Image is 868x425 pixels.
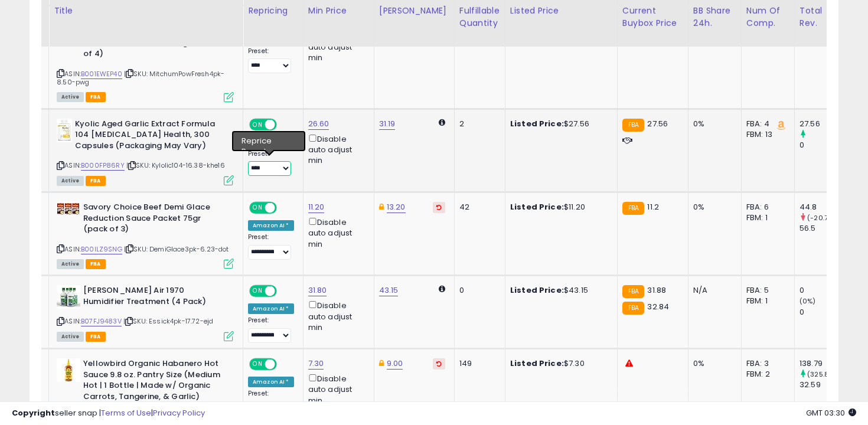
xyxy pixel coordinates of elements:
[124,244,229,254] span: | SKU: DemiGlace3pk-6.23-dot
[248,316,294,343] div: Preset:
[379,118,396,130] a: 31.19
[126,161,225,170] span: | SKU: Kylolic104-16.38-khe16
[459,119,496,129] div: 2
[746,358,785,369] div: FBA: 3
[308,215,365,250] div: Disable auto adjust min
[248,233,294,260] div: Preset:
[250,359,265,370] span: ON
[693,5,736,30] div: BB Share 24h.
[57,202,80,217] img: 417zUjTKueL._SL40_.jpg
[379,285,399,296] a: 43.15
[746,202,785,212] div: FBA: 6
[308,285,327,296] a: 31.80
[57,176,84,186] span: All listings currently available for purchase on Amazon
[57,119,72,142] img: 41xkKGJFzZL._SL40_.jpg
[248,137,289,148] div: Amazon AI
[12,407,55,419] strong: Copyright
[379,5,449,17] div: [PERSON_NAME]
[86,259,106,269] span: FBA
[57,15,234,100] div: ASIN:
[387,358,403,370] a: 9.00
[308,358,324,370] a: 7.30
[510,202,608,212] div: $11.20
[275,119,294,129] span: OFF
[83,285,227,310] b: [PERSON_NAME] Air 1970 Humidifier Treatment (4 Pack)
[57,69,224,87] span: | SKU: MitchumPowFresh4pk-8.50-pwg
[693,285,732,296] div: N/A
[746,129,785,140] div: FBM: 13
[57,202,234,267] div: ASIN:
[248,5,298,17] div: Repricing
[308,118,329,130] a: 26.60
[622,302,644,315] small: FBA
[746,296,785,306] div: FBM: 1
[647,301,669,312] span: 32.84
[800,5,843,30] div: Total Rev.
[459,202,496,212] div: 42
[308,132,365,166] div: Disable auto adjust min
[746,5,789,30] div: Num of Comp.
[248,377,294,387] div: Amazon AI *
[746,369,785,380] div: FBM: 2
[693,358,732,369] div: 0%
[800,285,847,296] div: 0
[248,220,294,231] div: Amazon AI *
[510,201,564,212] b: Listed Price:
[57,358,80,382] img: 41GB23i23IL._SL40_.jpg
[57,92,84,102] span: All listings currently available for purchase on Amazon
[746,285,785,296] div: FBA: 5
[510,285,608,296] div: $43.15
[81,161,125,171] a: B000FP86RY
[800,380,847,390] div: 32.59
[387,201,406,213] a: 13.20
[647,118,668,129] span: 27.56
[800,307,847,318] div: 0
[86,332,106,342] span: FBA
[275,359,294,370] span: OFF
[248,150,294,176] div: Preset:
[622,119,644,132] small: FBA
[308,299,365,333] div: Disable auto adjust min
[510,358,564,369] b: Listed Price:
[248,303,294,314] div: Amazon AI *
[248,390,294,416] div: Preset:
[800,296,816,306] small: (0%)
[647,201,659,212] span: 11.2
[510,358,608,369] div: $7.30
[250,119,265,129] span: ON
[248,47,294,74] div: Preset:
[807,370,840,379] small: (325.87%)
[54,5,238,17] div: Title
[510,5,612,17] div: Listed Price
[308,5,369,17] div: Min Price
[250,203,265,213] span: ON
[800,223,847,234] div: 56.5
[459,285,496,296] div: 0
[746,212,785,223] div: FBM: 1
[275,286,294,296] span: OFF
[308,201,325,213] a: 11.20
[83,202,227,238] b: Savory Choice Beef Demi Glace Reduction Sauce Packet 75gr (pack of 3)
[12,408,205,419] div: seller snap | |
[86,92,106,102] span: FBA
[81,69,122,79] a: B001EWEP40
[101,407,151,419] a: Terms of Use
[308,372,365,406] div: Disable auto adjust min
[57,285,80,309] img: 413ECdtB2GL._SL40_.jpg
[57,285,234,340] div: ASIN:
[806,407,856,419] span: 2025-08-18 03:30 GMT
[746,119,785,129] div: FBA: 4
[510,118,564,129] b: Listed Price:
[57,332,84,342] span: All listings currently available for purchase on Amazon
[81,316,122,326] a: B07FJ9483V
[800,202,847,212] div: 44.8
[275,203,294,213] span: OFF
[800,358,847,369] div: 138.79
[153,407,205,419] a: Privacy Policy
[693,119,732,129] div: 0%
[250,286,265,296] span: ON
[75,119,218,155] b: Kyolic Aged Garlic Extract Formula 104 [MEDICAL_DATA] Health, 300 Capsules (Packaging May Vary)
[459,5,500,30] div: Fulfillable Quantity
[57,119,234,184] div: ASIN:
[622,5,683,30] div: Current Buybox Price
